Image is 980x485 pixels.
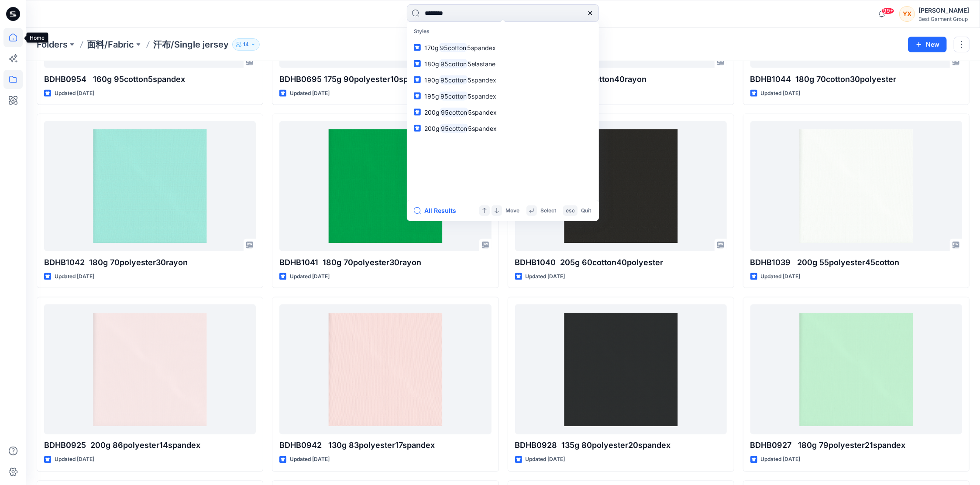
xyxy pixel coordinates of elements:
a: BDHB1042 180g 70polyester30rayon [44,121,256,251]
div: Best Garment Group [918,16,969,22]
a: BDHB1041 180g 70polyester30rayon [279,121,491,251]
p: BDHB0928 135g 80polyester20spandex [515,440,727,452]
p: Select [540,206,556,215]
p: Updated [DATE] [290,272,330,281]
span: 200g [424,124,440,132]
p: 14 [243,40,249,49]
p: Updated [DATE] [761,272,801,281]
span: 200g [424,108,440,116]
p: 汗布/Single jersey [153,38,229,51]
p: Updated [DATE] [761,455,801,465]
p: Updated [DATE] [290,89,330,98]
span: 99+ [881,7,894,14]
p: Updated [DATE] [55,455,94,465]
p: esc [566,206,575,215]
p: Move [505,206,519,215]
p: Updated [DATE] [761,89,801,98]
p: Updated [DATE] [526,455,565,465]
button: 14 [232,38,260,51]
div: [PERSON_NAME] [918,5,969,16]
span: 5spandex [468,124,497,132]
p: BDHB0695 175g 90polyester10spandex [279,73,491,85]
span: 5spandex [468,92,497,99]
span: 190g [424,76,439,83]
div: YX [899,6,915,22]
a: BDHB0925 200g 86polyester14spandex [44,304,256,434]
p: Updated [DATE] [55,89,94,98]
p: BDHB1041 180g 70polyester30rayon [279,256,491,269]
mark: 95cotton [440,107,468,117]
span: 180g [424,60,439,67]
a: 180g95cotton5elastane [409,55,597,72]
p: BDHB0954 160g 95cotton5spandex [44,73,256,85]
a: 190g95cotton5spandex [409,72,597,88]
span: 195g [424,92,439,99]
span: 5spandex [468,108,497,116]
button: New [908,37,947,52]
span: 170g [424,44,439,51]
p: Updated [DATE] [526,272,565,281]
mark: 95cotton [439,43,468,53]
mark: 95cotton [439,59,468,69]
a: BDHB1039 200g 55polyester45cotton [750,121,962,251]
p: BDHB1044 180g 70cotton30polyester [750,73,962,85]
p: Updated [DATE] [55,272,94,281]
a: Folders [37,38,68,51]
a: 面料/Fabric [87,38,134,51]
p: BDHB1042 180g 70polyester30rayon [44,256,256,269]
span: 5spandex [468,44,496,51]
a: 195g95cotton5spandex [409,88,597,104]
p: Quit [581,206,591,215]
a: 170g95cotton5spandex [409,39,597,55]
p: BDHB0942 130g 83polyester17spandex [279,440,491,452]
p: BDHB1045 170g 60cotton40rayon [515,73,727,85]
a: BDHB0942 130g 83polyester17spandex [279,304,491,434]
mark: 95cotton [439,91,468,101]
a: BDHB1040 205g 60cotton40polyester [515,121,727,251]
a: 200g95cotton5spandex [409,120,597,136]
a: BDHB0927 180g 79polyester21spandex [750,304,962,434]
span: 5elastane [468,60,496,67]
p: BDHB1040 205g 60cotton40polyester [515,256,727,269]
p: Updated [DATE] [290,455,330,465]
p: BDHB0927 180g 79polyester21spandex [750,440,962,452]
mark: 95cotton [440,123,468,133]
p: Styles [409,24,597,40]
p: BDHB0925 200g 86polyester14spandex [44,440,256,452]
a: BDHB0928 135g 80polyester20spandex [515,304,727,434]
span: 5spandex [468,76,497,83]
mark: 95cotton [439,75,468,85]
a: 200g95cotton5spandex [409,104,597,120]
p: BDHB1039 200g 55polyester45cotton [750,256,962,269]
button: All Results [414,205,462,216]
